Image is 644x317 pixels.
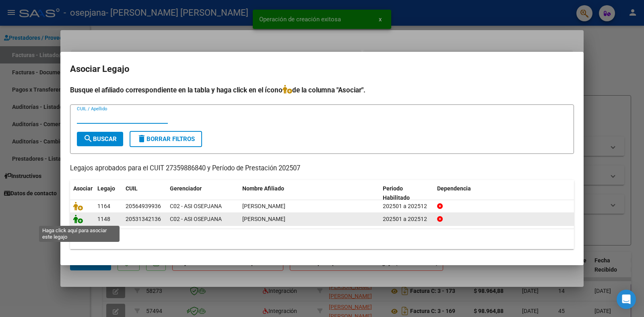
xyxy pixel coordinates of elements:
[73,185,93,192] span: Asociar
[437,185,471,192] span: Dependencia
[167,180,239,207] datatable-header-cell: Gerenciador
[126,215,161,224] div: 20531342136
[70,61,574,77] h2: Asociar Legajo
[383,185,410,201] span: Periodo Habilitado
[242,216,285,222] span: FERNANDEZ SAGARDOY GAEL
[126,202,161,211] div: 20564939936
[122,180,167,207] datatable-header-cell: CUIL
[239,180,380,207] datatable-header-cell: Nombre Afiliado
[70,85,574,95] h4: Busque el afiliado correspondiente en la tabla y haga click en el ícono de la columna "Asociar".
[70,229,574,249] div: 2 registros
[137,135,195,143] span: Borrar Filtros
[70,164,574,174] p: Legajos aprobados para el CUIT 27359886840 y Período de Prestación 202507
[137,134,147,143] mat-icon: delete
[70,180,94,207] datatable-header-cell: Asociar
[83,134,93,143] mat-icon: search
[97,203,110,209] span: 1164
[130,131,202,147] button: Borrar Filtros
[170,216,222,222] span: C02 - ASI OSEPJANA
[97,216,110,222] span: 1148
[242,203,285,209] span: ARANDA GAEL NICOLAS
[434,180,574,207] datatable-header-cell: Dependencia
[126,185,138,192] span: CUIL
[77,132,123,146] button: Buscar
[83,135,117,143] span: Buscar
[97,185,115,192] span: Legajo
[383,202,431,211] div: 202501 a 202512
[617,290,636,309] div: Open Intercom Messenger
[383,215,431,224] div: 202501 a 202512
[380,180,434,207] datatable-header-cell: Periodo Habilitado
[170,203,222,209] span: C02 - ASI OSEPJANA
[170,185,202,192] span: Gerenciador
[94,180,122,207] datatable-header-cell: Legajo
[242,185,284,192] span: Nombre Afiliado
